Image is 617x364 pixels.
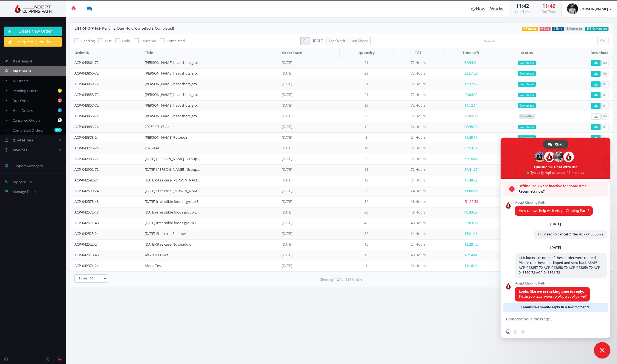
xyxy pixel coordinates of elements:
td: 48 Hours [393,250,443,261]
td: 48 Hours [393,197,443,207]
td: 24 Hours [393,175,443,186]
td: 21 [340,58,393,68]
span: Pending Orders [13,88,38,93]
td: 32 [340,154,393,164]
a: [PERSON_NAME] [562,1,617,17]
span: Manage Team [13,189,36,194]
a: Alexia Test [145,263,162,268]
span: Completed [518,103,536,108]
span: Cancelled Orders [13,118,40,123]
th: Status [499,48,555,58]
img: Adept Graphics [4,5,62,13]
a: Request Quotation [4,37,62,47]
td: 15 [340,239,393,250]
a: Create New Order [4,27,62,36]
td: [DATE] [278,122,340,132]
td: 30 [340,100,393,111]
td: 33:57:26 [443,68,499,79]
span: 42 [523,2,529,9]
td: 32 [340,229,393,239]
a: [PERSON_NAME] headshots group 1 [145,113,204,118]
a: ACP-043860-72 [74,71,99,76]
a: ACP-042525-24 [74,231,99,236]
span: 11 [516,2,521,9]
a: ACP-042513-48 [74,252,99,257]
td: [DATE] [278,143,340,154]
span: Quotations [13,138,33,143]
td: 72 Hours [393,154,443,164]
a: ACP-043856-72 [74,113,99,118]
b: 1 [58,118,62,122]
td: 11:16:48 [443,261,499,271]
span: My Account [13,179,32,184]
a: ACP-042573-48 [74,199,99,204]
td: 18 [340,175,393,186]
td: 24 Hours [393,143,443,154]
span: Completed [518,135,536,140]
a: ACP-042590-24 [74,188,99,193]
td: 24:04:32 [443,90,499,100]
span: Due [105,38,112,43]
td: 15:22:25 [443,79,499,90]
td: 21 [340,79,393,90]
a: ACP-042902-72 [74,167,99,172]
span: Hold [122,38,130,43]
td: 24 Hours [393,132,443,143]
td: -51:20:52 [443,197,499,207]
a: [PERSON_NAME] Retouch [145,135,187,140]
td: 37:03:30 [443,218,499,229]
a: [DATE]-irresistible foods - group 3 [145,199,199,204]
td: 30 [340,111,393,122]
td: 72 Hours [393,79,443,90]
span: 0 Hold [552,27,564,31]
span: Insert an emoji [506,329,510,334]
span: Completed [518,71,536,76]
span: 1 Cancelled [565,27,584,31]
span: Quantity [358,50,375,55]
td: 19 [340,143,393,154]
td: [DATE] [278,58,340,68]
div: Chat [543,140,568,149]
td: 11:49:19 [443,132,499,143]
td: [DATE] [278,218,340,229]
img: 2a7d9c1af51d56f28e318c858d271b03 [567,3,578,14]
span: : [521,2,523,9]
span: Pending [81,38,95,43]
span: Cancelled [141,38,156,43]
td: 72 Hours [393,90,443,100]
td: 48 Hours [393,207,443,218]
td: 34:34:04 [443,58,499,68]
td: 24 Hours [393,122,443,132]
span: Cancelled [519,114,535,119]
a: ACP-043861-72 [74,60,99,65]
span: 0 Due [540,27,551,31]
span: Completed [518,82,536,87]
span: - Pending, Due, Hold, Cancelled & Completed! [74,26,174,31]
td: 24 Hours [393,239,443,250]
td: [DATE] [278,111,340,122]
span: 0 Pending [522,27,538,31]
td: [DATE] [278,79,340,90]
a: ACP-043373-24 [74,135,99,140]
th: Order ID [70,48,141,58]
td: 21 [340,90,393,100]
td: 3 [340,132,393,143]
td: [DATE] [278,207,340,218]
span: 11 [542,2,548,9]
td: 05:53:56 [443,143,499,154]
a: ACP-043225-24 [74,146,99,150]
a: [PERSON_NAME] headshots group 1 [145,103,204,108]
a: ACP-042592-24 [74,178,99,183]
td: 24 Hours [393,186,443,197]
a: [DATE]-irresistible foods group 2 [145,210,197,215]
td: 40:33:30 [443,207,499,218]
div: [DATE] [550,223,561,226]
input: Search [481,37,598,45]
td: 15 [340,250,393,261]
td: 63:16:46 [443,154,499,164]
td: [DATE] [278,100,340,111]
td: 72 Hours [393,111,443,122]
a: [PERSON_NAME] headshots group 2 [145,92,204,97]
td: [DATE] [278,68,340,79]
b: 0 [58,98,62,103]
